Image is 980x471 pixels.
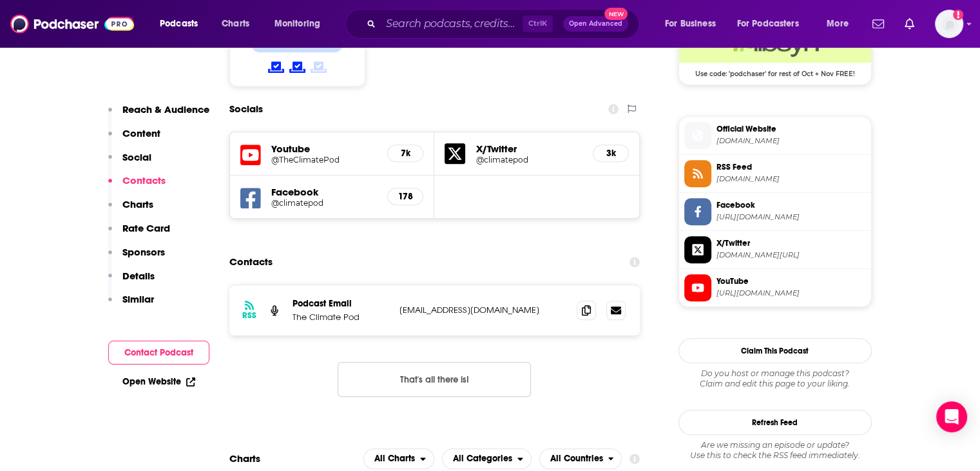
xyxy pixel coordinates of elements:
[108,293,154,317] button: Similar
[108,341,209,365] button: Contact Podcast
[271,198,378,208] a: @climatepod
[293,298,389,309] p: Podcast Email
[678,410,872,435] button: Refresh Feed
[684,122,866,149] a: Official Website[DOMAIN_NAME]
[818,14,865,34] button: open menu
[684,198,866,225] a: Facebook[URL][DOMAIN_NAME]
[539,448,622,469] h2: Countries
[108,127,160,151] button: Content
[678,368,872,389] div: Claim and edit this page to your liking.
[108,270,155,294] button: Details
[122,222,170,234] p: Rate Card
[899,13,919,35] a: Show notifications dropdown
[108,246,165,270] button: Sponsors
[381,14,523,34] input: Search podcasts, credits, & more...
[827,15,849,33] span: More
[665,15,716,33] span: For Business
[716,288,866,298] span: https://www.youtube.com/@TheClimatePod
[274,15,320,33] span: Monitoring
[737,15,799,33] span: For Podcasters
[716,250,866,260] span: twitter.com/climatepod
[265,14,337,34] button: open menu
[678,338,872,363] button: Claim This Podcast
[604,148,618,159] h5: 3k
[442,448,532,469] button: open menu
[935,10,963,38] img: User Profile
[151,14,215,34] button: open menu
[122,293,154,305] p: Similar
[122,198,153,210] p: Charts
[729,14,818,34] button: open menu
[867,13,889,35] a: Show notifications dropdown
[442,448,532,469] h2: Categories
[363,448,434,469] h2: Platforms
[935,10,963,38] button: Show profile menu
[271,155,378,165] a: @TheClimatePod
[108,103,209,127] button: Reach & Audience
[271,143,378,155] h5: Youtube
[222,15,249,33] span: Charts
[213,14,257,34] a: Charts
[358,9,651,39] div: Search podcasts, credits, & more...
[374,454,415,463] span: All Charts
[684,274,866,301] a: YouTube[URL][DOMAIN_NAME]
[523,15,553,32] span: Ctrl K
[122,151,151,163] p: Social
[122,127,160,139] p: Content
[229,452,260,465] h2: Charts
[476,155,582,165] a: @climatepod
[122,103,209,115] p: Reach & Audience
[122,174,166,186] p: Contacts
[678,440,872,461] div: Are we missing an episode or update? Use this to check the RSS feed immediately.
[656,14,732,34] button: open menu
[716,161,866,173] span: RSS Feed
[398,148,412,159] h5: 7k
[338,362,531,397] button: Nothing here.
[716,276,866,287] span: YouTube
[716,237,866,249] span: X/Twitter
[160,15,198,33] span: Podcasts
[716,199,866,211] span: Facebook
[293,312,389,323] p: The Climate Pod
[122,246,165,258] p: Sponsors
[716,123,866,135] span: Official Website
[679,24,871,77] a: Libsyn Deal: Use code: 'podchaser' for rest of Oct + Nov FREE!
[935,10,963,38] span: Logged in as megcassidy
[271,186,378,198] h5: Facebook
[569,21,622,27] span: Open Advanced
[716,212,866,222] span: https://www.facebook.com/climatepod
[604,8,628,20] span: New
[363,448,434,469] button: open menu
[678,368,872,379] span: Do you host or manage this podcast?
[453,454,512,463] span: All Categories
[716,174,866,184] span: theclimatepod.libsyn.com
[550,454,603,463] span: All Countries
[684,236,866,263] a: X/Twitter[DOMAIN_NAME][URL]
[229,250,273,274] h2: Contacts
[716,136,866,146] span: theclimatepod.libsyn.com
[122,376,195,387] a: Open Website
[953,10,963,20] svg: Add a profile image
[108,222,170,246] button: Rate Card
[399,305,567,316] p: [EMAIL_ADDRESS][DOMAIN_NAME]
[684,160,866,187] a: RSS Feed[DOMAIN_NAME]
[108,198,153,222] button: Charts
[10,12,134,36] img: Podchaser - Follow, Share and Rate Podcasts
[229,97,263,121] h2: Socials
[108,174,166,198] button: Contacts
[398,191,412,202] h5: 178
[563,16,628,32] button: Open AdvancedNew
[679,63,871,78] span: Use code: 'podchaser' for rest of Oct + Nov FREE!
[936,401,967,432] div: Open Intercom Messenger
[122,270,155,282] p: Details
[108,151,151,175] button: Social
[242,310,256,321] h3: RSS
[539,448,622,469] button: open menu
[476,143,582,155] h5: X/Twitter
